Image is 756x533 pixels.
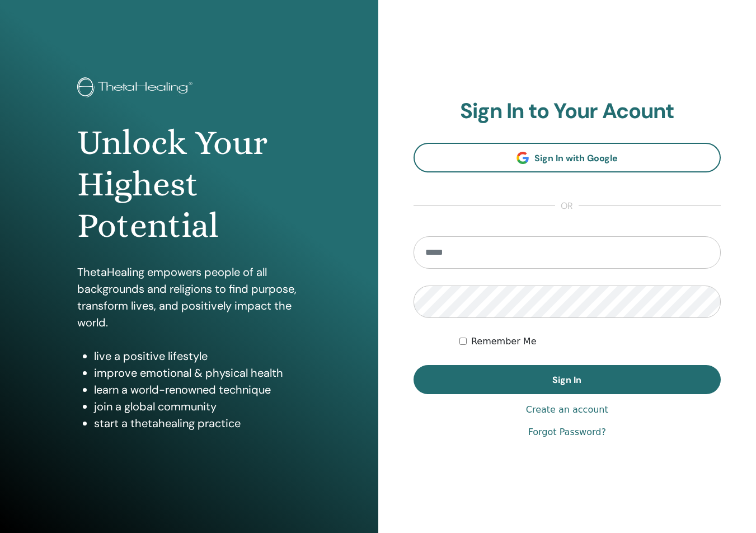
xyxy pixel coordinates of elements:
[94,348,301,364] li: live a positive lifestyle
[459,335,721,348] div: Keep me authenticated indefinitely or until I manually logout
[526,403,608,417] a: Create an account
[555,199,579,213] span: or
[528,426,606,439] a: Forgot Password?
[414,99,721,124] h2: Sign In to Your Acount
[94,415,301,432] li: start a thetahealing practice
[552,374,581,386] span: Sign In
[94,398,301,415] li: join a global community
[534,152,618,164] span: Sign In with Google
[94,381,301,398] li: learn a world-renowned technique
[77,264,301,331] p: ThetaHealing empowers people of all backgrounds and religions to find purpose, transform lives, a...
[94,364,301,381] li: improve emotional & physical health
[414,143,721,172] a: Sign In with Google
[414,365,721,394] button: Sign In
[471,335,537,348] label: Remember Me
[77,122,301,247] h1: Unlock Your Highest Potential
